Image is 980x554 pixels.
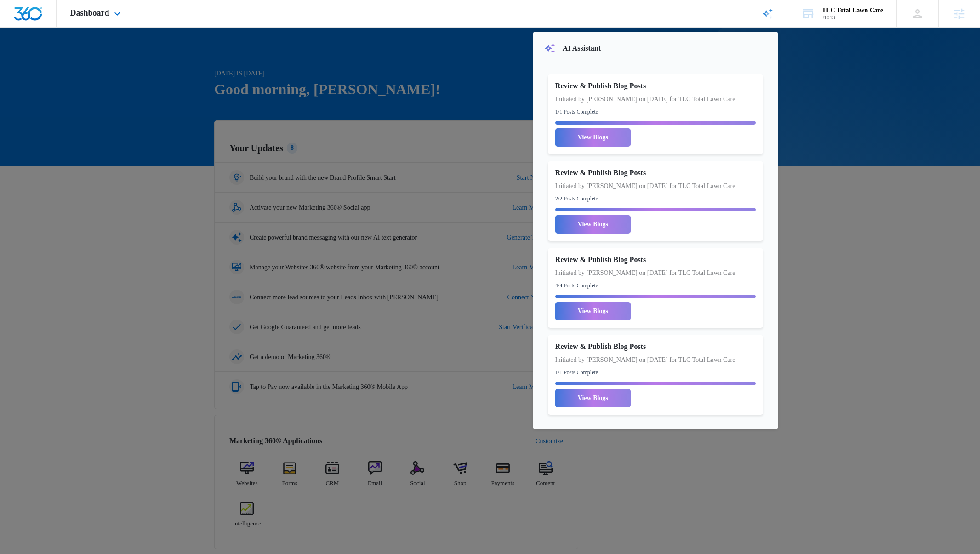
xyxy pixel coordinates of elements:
p: Initiated by [PERSON_NAME] on [DATE] for TLC Total Lawn Care [555,269,756,277]
div: 4/4 Posts Complete [555,282,756,289]
a: Brand Profile Wizard [555,389,631,407]
div: 1/1 Posts Complete [555,369,756,376]
div: account name [822,7,883,14]
h3: Review & Publish Blog Posts [555,82,756,90]
h3: Review & Publish Blog Posts [555,343,756,351]
span: Dashboard [70,8,109,18]
a: Brand Profile Wizard [555,215,631,234]
h3: Review & Publish Blog Posts [555,169,756,177]
h2: AI Assistant [563,44,601,52]
div: 1/1 Posts Complete [555,109,756,115]
div: account id [822,14,883,21]
p: Initiated by [PERSON_NAME] on [DATE] for TLC Total Lawn Care [555,356,756,364]
a: Brand Profile Wizard [555,302,631,320]
h3: Review & Publish Blog Posts [555,256,756,264]
div: 2/2 Posts Complete [555,195,756,202]
p: Initiated by [PERSON_NAME] on [DATE] for TLC Total Lawn Care [555,96,756,103]
a: Brand Profile Wizard [555,128,631,147]
p: Initiated by [PERSON_NAME] on [DATE] for TLC Total Lawn Care [555,183,756,190]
